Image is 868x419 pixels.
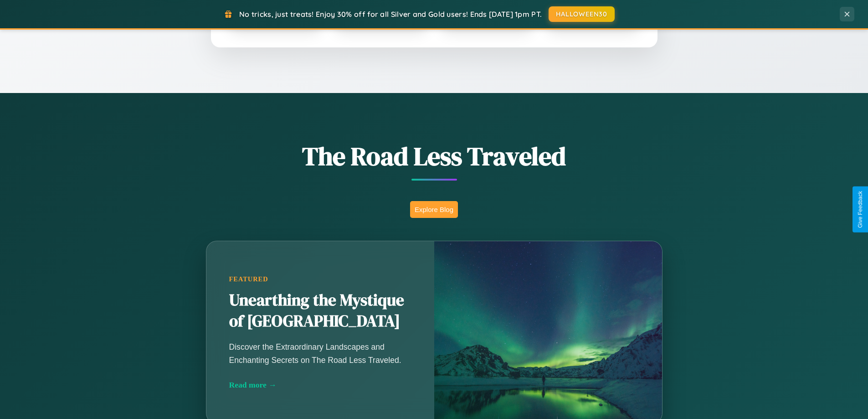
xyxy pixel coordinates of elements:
[229,341,411,366] p: Discover the Extraordinary Landscapes and Enchanting Secrets on The Road Less Traveled.
[229,290,411,332] h2: Unearthing the Mystique of [GEOGRAPHIC_DATA]
[161,139,708,174] h1: The Road Less Traveled
[229,275,411,283] div: Featured
[857,191,863,228] div: Give Feedback
[229,380,411,390] div: Read more →
[410,201,458,218] button: Explore Blog
[239,10,542,19] span: No tricks, just treats! Enjoy 30% off for all Silver and Gold users! Ends [DATE] 1pm PT.
[549,6,615,22] button: HALLOWEEN30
